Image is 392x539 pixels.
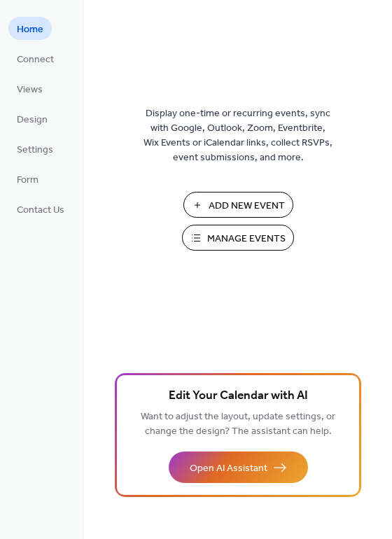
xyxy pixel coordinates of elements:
a: Contact Us [8,197,73,220]
button: Open AI Assistant [169,451,308,483]
a: Connect [8,47,62,70]
span: Connect [17,52,54,67]
button: Add New Event [183,192,293,218]
span: Want to adjust the layout, update settings, or change the design? The assistant can help. [141,407,335,441]
button: Manage Events [182,225,294,251]
a: Settings [8,137,62,160]
span: Home [17,22,43,37]
span: Display one-time or recurring events, sync with Google, Outlook, Zoom, Eventbrite, Wix Events or ... [143,106,332,165]
span: Views [17,83,43,97]
span: Open AI Assistant [190,461,267,476]
span: Manage Events [207,232,286,246]
a: Home [8,17,52,40]
span: Contact Us [17,203,64,218]
a: Design [8,107,56,130]
span: Add New Event [209,199,285,213]
a: Form [8,167,47,190]
a: Views [8,77,51,100]
span: Design [17,113,48,127]
span: Edit Your Calendar with AI [169,386,308,406]
span: Settings [17,143,53,157]
span: Form [17,173,38,188]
